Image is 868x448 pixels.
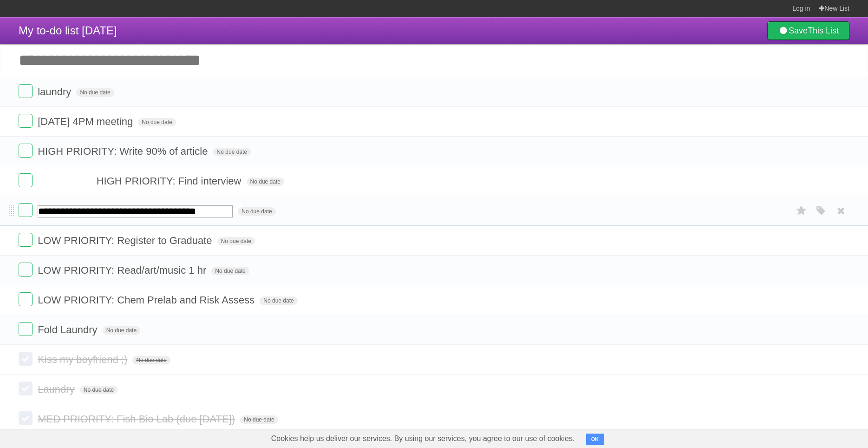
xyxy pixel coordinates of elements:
span: HIGH PRIORITY: Write 90% of article [38,145,210,157]
span: No due date [260,296,297,305]
label: Done [19,233,33,247]
span: No due date [132,356,170,364]
span: No due date [103,326,140,335]
span: No due date [238,207,275,216]
b: This List [808,26,839,35]
span: Fold Laundry [38,324,99,336]
span: No due date [240,415,278,424]
span: No due date [138,118,176,126]
label: Done [19,322,33,336]
span: Kiss my boyfriend ;) [38,354,130,365]
span: No due date [217,237,255,245]
label: Done [19,292,33,306]
label: Done [19,411,33,425]
span: MED PRIORITY: Fish Bio Lab (due [DATE]) [38,413,237,425]
span: No due date [211,267,249,275]
span: [DATE] 4PM meeting [38,116,135,127]
label: Done [19,144,33,158]
span: No due date [213,148,251,156]
span: My to-do list [DATE] [19,24,117,37]
span: No due date [247,178,284,186]
span: LOW PRIORITY: Read/art/music 1 hr [38,264,209,276]
label: Done [19,203,33,217]
label: Done [19,263,33,277]
span: LOW PRIORITY: Register to Graduate [38,235,214,246]
span: LOW PRIORITY: Chem Prelab and Risk Assess [38,294,257,306]
a: SaveThis List [767,21,849,40]
span: laundry [38,86,73,98]
label: Star task [793,203,810,218]
label: Done [19,352,33,366]
label: Done [19,382,33,395]
button: OK [586,434,604,445]
label: Done [19,114,33,128]
span: No due date [80,386,117,394]
label: Done [19,173,33,187]
span: Cookies help us deliver our services. By using our services, you agree to our use of cookies. [262,429,584,448]
span: ⠀ ⠀ ⠀ ⠀ ⠀ ⠀HIGH PRIORITY: Find interview [38,175,243,187]
span: No due date [76,88,114,97]
span: Laundry [38,383,77,395]
label: Done [19,84,33,98]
